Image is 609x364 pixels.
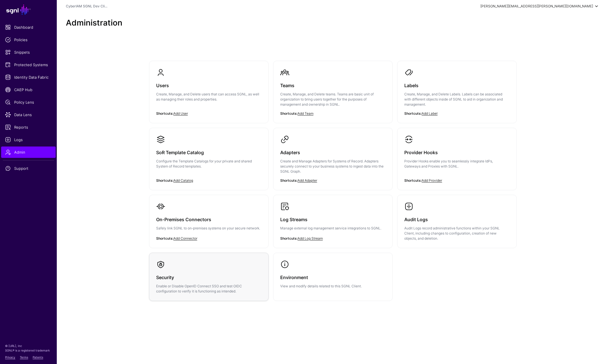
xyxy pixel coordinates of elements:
[20,355,28,359] a: Terms
[5,24,52,30] span: Dashboard
[273,128,392,190] a: AdaptersCreate and Manage Adapters for Systems of Record. Adapters securely connect to your busin...
[404,111,422,116] strong: Shortcuts:
[5,137,52,143] span: Logs
[173,111,188,116] a: Add User
[5,112,52,118] span: Data Lens
[1,84,56,95] a: CAEP Hub
[280,81,386,89] h3: Teams
[280,111,298,116] strong: Shortcuts:
[149,128,268,185] a: SoR Template CatalogConfigure the Template Catalogs for your private and shared System of Record ...
[5,124,52,130] span: Reports
[156,148,261,156] h3: SoR Template Catalog
[33,355,43,359] a: Patents
[5,62,52,68] span: Protected Systems
[404,178,422,183] strong: Shortcuts:
[397,195,516,248] a: Audit LogsAudit Logs record administrative functions within your SGNL Client, including changes t...
[298,111,313,116] a: Add Team
[298,178,317,183] a: Add Adapter
[5,344,52,348] p: © [URL], Inc
[280,178,298,183] strong: Shortcuts:
[404,92,510,107] p: Create, Manage, and Delete Labels. Labels can be associated with different objects inside of SGNL...
[280,216,386,223] h3: Log Streams
[1,109,56,120] a: Data Lens
[404,216,510,223] h3: Audit Logs
[156,273,261,281] h3: Security
[480,4,593,9] div: [PERSON_NAME][EMAIL_ADDRESS][PERSON_NAME][DOMAIN_NAME]
[3,3,53,16] a: SGNL
[5,166,52,171] span: Support
[5,37,52,43] span: Policies
[397,61,516,123] a: LabelsCreate, Manage, and Delete Labels. Labels can be associated with different objects inside o...
[422,111,438,116] a: Add Label
[156,111,173,116] strong: Shortcuts:
[5,74,52,80] span: Identity Data Fabric
[5,348,52,353] p: SGNL® is a registered trademark
[404,148,510,156] h3: Provider Hooks
[156,216,261,223] h3: On-Premises Connectors
[156,81,261,89] h3: Users
[280,226,386,231] p: Manage external log management service integrations to SGNL.
[149,195,268,247] a: On-Premises ConnectorsSafely link SGNL to on-premises systems on your secure network.
[5,99,52,105] span: Policy Lens
[66,18,600,28] h2: Administration
[156,284,261,294] p: Enable or Disable OpenID Connect SSO and test OIDC configuration to verify it is functioning as i...
[404,226,510,241] p: Audit Logs record administrative functions within your SGNL Client, including changes to configur...
[5,355,15,359] a: Privacy
[404,81,510,89] h3: Labels
[1,134,56,145] a: Logs
[1,22,56,33] a: Dashboard
[1,34,56,45] a: Policies
[156,159,261,169] p: Configure the Template Catalogs for your private and shared System of Record templates.
[1,59,56,70] a: Protected Systems
[156,92,261,102] p: Create, Manage, and Delete users that can access SGNL, as well as managing their roles and proper...
[156,178,173,183] strong: Shortcuts:
[173,236,197,240] a: Add Connector
[280,284,386,289] p: View and modify details related to this SGNL Client.
[1,122,56,133] a: Reports
[280,273,386,281] h3: Environment
[66,4,107,8] a: CyberIAM SGNL Dev Cli...
[298,236,323,240] a: Add Log Stream
[280,159,386,174] p: Create and Manage Adapters for Systems of Record. Adapters securely connect to your business syst...
[5,149,52,155] span: Admin
[149,61,268,118] a: UsersCreate, Manage, and Delete users that can access SGNL, as well as managing their roles and p...
[1,97,56,108] a: Policy Lens
[1,47,56,58] a: Snippets
[1,72,56,83] a: Identity Data Fabric
[156,226,261,231] p: Safely link SGNL to on-premises systems on your secure network.
[156,236,173,240] strong: Shortcuts:
[280,92,386,107] p: Create, Manage, and Delete teams. Teams are basic unit of organization to bring users together fo...
[273,195,392,247] a: Log StreamsManage external log management service integrations to SGNL.
[173,178,193,183] a: Add Catalog
[422,178,442,183] a: Add Provider
[280,148,386,156] h3: Adapters
[273,253,392,296] a: EnvironmentView and modify details related to this SGNL Client.
[280,236,298,240] strong: Shortcuts:
[5,87,52,93] span: CAEP Hub
[1,147,56,158] a: Admin
[397,128,516,185] a: Provider HooksProvider Hooks enable you to seamlessly integrate IdPs, Gateways and Proxies with S...
[273,61,392,123] a: TeamsCreate, Manage, and Delete teams. Teams are basic unit of organization to bring users togeth...
[5,49,52,55] span: Snippets
[404,159,510,169] p: Provider Hooks enable you to seamlessly integrate IdPs, Gateways and Proxies with SGNL.
[149,253,268,301] a: SecurityEnable or Disable OpenID Connect SSO and test OIDC configuration to verify it is function...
